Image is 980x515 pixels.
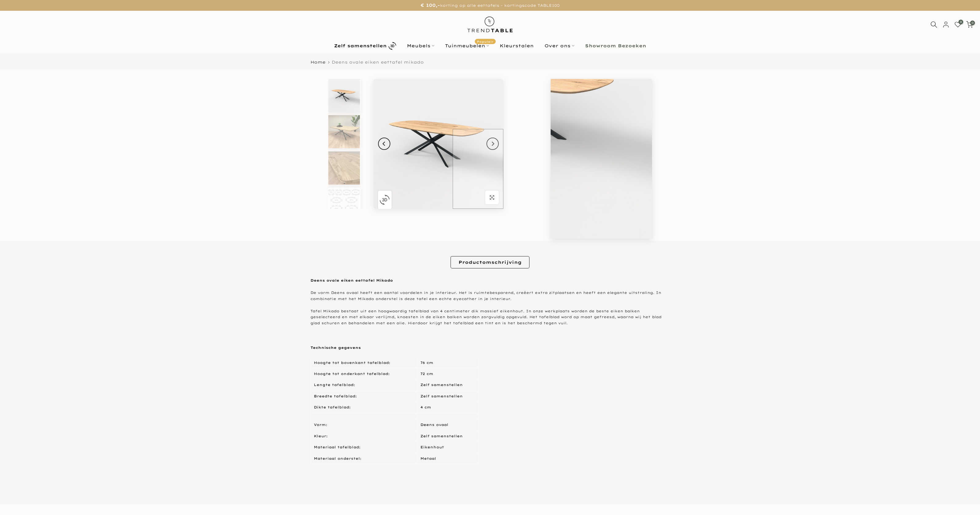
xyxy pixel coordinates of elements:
td: Breedte tafelblad: [310,391,417,402]
strong: ✔ [551,158,553,162]
span: 0 [959,20,963,24]
img: Eettafel eikenhout deens ovaal - mikado tafelpoot zwart [328,115,360,148]
td: 4 cm [417,402,478,413]
a: Home [310,60,326,64]
strong: TABLE100 [581,205,603,209]
span: Populair [475,39,496,44]
td: 76 cm [417,357,478,368]
a: Meubels [401,42,439,49]
img: american express [563,143,575,151]
strong: ✔ [551,165,553,170]
a: Showroom Bezoeken [580,42,651,49]
span: Vanaf [551,93,571,99]
span: 0 [970,21,975,25]
td: 72 cm [417,368,478,379]
span: Deens ovale eiken eettafel mikado [332,60,424,64]
a: 0 [966,21,973,28]
img: 3D_icon.svg [380,195,390,205]
td: Metaal [417,453,478,464]
b: Showroom Bezoeken [585,44,646,48]
button: Stel je eigen tafel samen [551,110,652,128]
td: Kleur: [310,431,417,442]
a: Productomschrijving [451,256,529,268]
td: Zelf samenstellen [417,431,478,442]
td: Lengte tafelblad: [310,380,417,391]
img: klarna [587,135,599,143]
h1: Deens ovale eiken eettafel mikado [551,79,652,89]
a: Over ons [539,42,580,49]
td: Dikte tafelblad: [310,402,417,413]
img: maestro [599,135,612,143]
td: Deens ovaal [417,419,478,431]
strong: ✔ [551,200,553,204]
strong: Technische gegevens [310,345,361,350]
td: Materiaal onderstel: [310,453,417,464]
a: Kleurstalen [494,42,539,49]
strong: Deens ovale eiken eettafel Mikado [310,278,393,283]
img: shopify pay [636,135,648,143]
strong: € 100,- korting [560,200,594,204]
a: 0 [955,21,961,28]
img: trend-table [463,11,517,38]
td: Vorm: [310,419,417,431]
strong: ✔ [551,173,553,178]
td: Zelf samenstellen [417,380,478,391]
img: apple pay [563,135,575,143]
button: Next [486,138,499,150]
img: paypal [624,135,636,143]
td: Hoogte tot bovenkant tafelblad: [310,357,417,368]
strong: € 100,- [420,2,440,8]
a: TuinmeubelenPopulair [439,42,494,49]
td: Materiaal tafelblad: [310,442,417,453]
td: Hoogte tot onderkant tafelblad: [310,368,417,379]
img: master [612,135,624,143]
img: ideal [551,135,563,143]
strong: ✔ [551,186,553,191]
p: Hoogwaardige kwaliteit & design voor een toegankelijke prijs [551,186,652,197]
span: Stel je eigen tafel samen [565,116,637,122]
img: google pay [575,135,587,143]
td: Eikenhout [417,442,478,453]
a: Stel een vraag [551,217,586,221]
p: Gratis bezorging & montage in [GEOGRAPHIC_DATA] [551,173,652,184]
p: Handgemaakt in onze eigen werkplaats [551,157,652,163]
p: korting op alle eettafels - kortingscode TABLE100 [8,2,972,9]
p: Tafel Mikado bestaat uit een hoogwaardig tafelblad van 4 centimeter dik massief eikenhout. In onz... [310,308,670,326]
td: Zelf samenstellen [417,391,478,402]
p: Snelste levertijd (4-6 weken) [551,165,652,170]
div: €1.334,00 [551,92,600,101]
b: Zelf samenstellen [334,44,387,48]
img: visa [551,143,563,151]
a: Zelf samenstellen [329,41,401,51]
p: De vorm Deens ovaal heeft een aantal voordelen in je interieur. Het is ruimtebesparend, creëert e... [310,290,670,302]
button: Previous [378,138,390,150]
p: Nu op deze tafel met kortingscode [551,199,652,210]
